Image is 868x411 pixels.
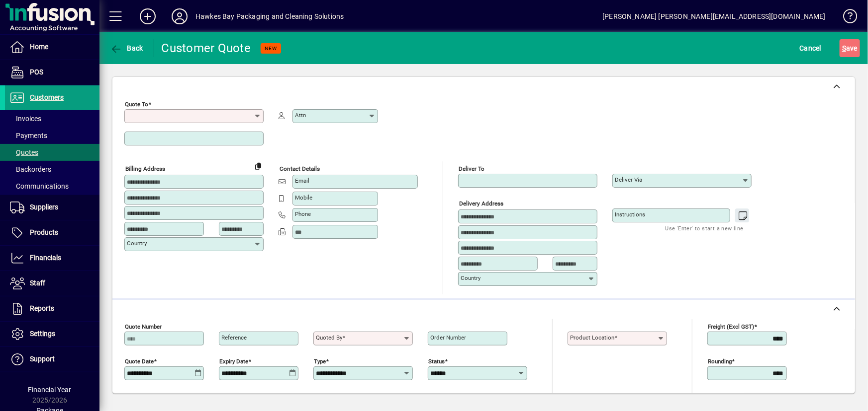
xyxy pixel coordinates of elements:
a: Reports [5,296,99,321]
span: Products [30,228,58,236]
mat-label: Order number [430,334,466,341]
button: Copy to Delivery address [250,158,266,174]
mat-label: Country [461,274,481,281]
a: Quotes [5,144,99,161]
span: Customers [30,93,64,101]
button: Profile [164,7,195,25]
mat-hint: Use 'Enter' to start a new line [666,222,744,234]
span: Reports [30,304,54,312]
mat-label: Product location [570,334,614,341]
mat-label: Country [127,240,147,247]
a: Communications [5,178,99,195]
mat-label: Expiry date [219,357,248,364]
a: Settings [5,322,99,346]
a: Staff [5,271,99,296]
mat-label: Rounding [708,357,732,364]
a: Home [5,35,99,60]
mat-label: Quote To [125,101,148,108]
mat-label: Email [295,177,309,184]
mat-label: Mobile [295,194,312,201]
mat-label: Instructions [615,211,645,218]
a: Invoices [5,110,99,127]
button: Cancel [797,39,824,57]
span: Home [30,43,48,51]
span: Staff [30,279,45,287]
div: [PERSON_NAME] [PERSON_NAME][EMAIL_ADDRESS][DOMAIN_NAME] [602,8,826,24]
button: Back [107,39,146,57]
span: Invoices [10,115,41,123]
span: Financials [30,254,61,262]
mat-label: Phone [295,210,311,217]
span: Quotes [10,148,38,156]
a: Suppliers [5,195,99,220]
app-page-header-button: Back [99,39,154,57]
span: POS [30,68,43,76]
mat-label: Type [314,357,326,364]
span: Suppliers [30,203,58,211]
span: Settings [30,330,55,338]
mat-label: Quote number [125,323,162,330]
span: NEW [265,45,277,52]
a: Knowledge Base [836,2,856,34]
span: Financial Year [28,386,72,394]
mat-label: Quote date [125,357,154,364]
mat-label: Quoted by [316,334,342,341]
span: ave [842,40,858,56]
button: Save [840,39,860,57]
button: Add [132,7,164,25]
a: Backorders [5,161,99,178]
mat-label: Attn [295,112,306,119]
mat-label: Reference [221,334,247,341]
span: Communications [10,182,69,190]
mat-label: Deliver via [615,176,642,183]
mat-label: Status [428,357,445,364]
span: Backorders [10,165,51,173]
div: Hawkes Bay Packaging and Cleaning Solutions [195,8,344,24]
span: S [842,44,846,52]
span: Payments [10,132,47,139]
span: Cancel [800,40,822,56]
a: Financials [5,246,99,271]
span: Back [110,44,143,52]
span: Support [30,355,55,363]
a: Payments [5,127,99,144]
div: Customer Quote [162,40,251,56]
mat-label: Freight (excl GST) [708,323,754,330]
mat-label: Deliver To [459,165,484,172]
a: POS [5,60,99,85]
a: Support [5,347,99,372]
a: Products [5,220,99,245]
